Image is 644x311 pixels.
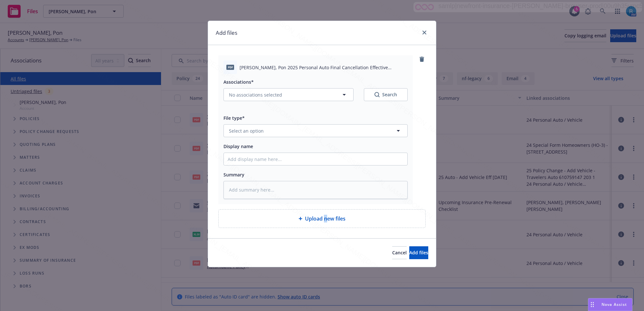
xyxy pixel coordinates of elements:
[229,91,282,98] span: No associations selected
[223,115,245,121] span: File type*
[223,79,254,85] span: Associations*
[223,124,408,137] button: Select an option
[418,55,426,63] a: remove
[218,209,426,228] div: Upload new files
[240,64,408,71] span: [PERSON_NAME], Pon 2025 Personal Auto Final Cancellation Effective [DATE].pdf
[409,250,428,256] span: Add files
[305,215,346,222] span: Upload new files
[601,302,627,307] span: Nova Assist
[216,29,237,37] h1: Add files
[374,91,397,98] div: Search
[364,88,408,101] button: SearchSearch
[223,88,354,101] button: No associations selected
[224,153,407,165] input: Add display name here...
[226,65,234,70] span: pdf
[223,172,244,178] span: Summary
[409,246,428,259] button: Add files
[588,298,632,311] button: Nova Assist
[392,246,407,259] button: Cancel
[421,29,428,36] a: close
[392,250,407,256] span: Cancel
[223,143,253,149] span: Display name
[229,127,264,134] span: Select an option
[374,92,380,97] svg: Search
[588,298,596,311] div: Drag to move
